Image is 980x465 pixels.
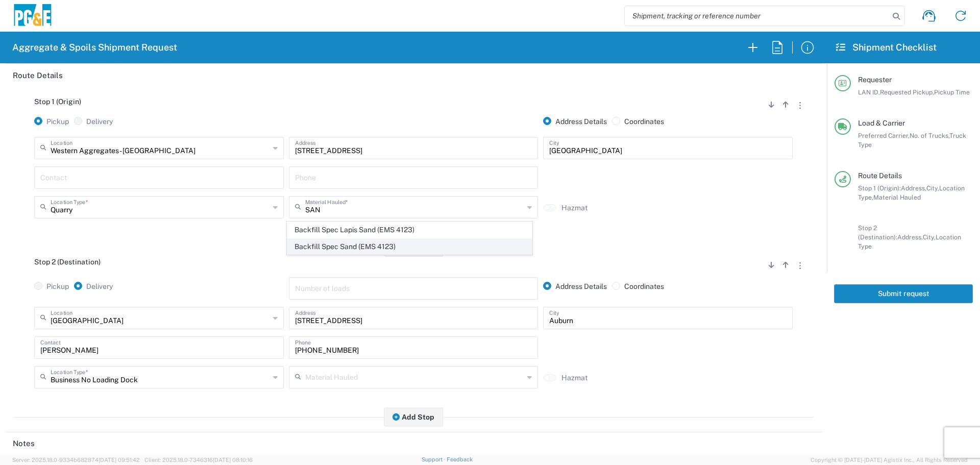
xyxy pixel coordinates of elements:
[287,222,532,238] span: Backfill Spec Lapis Sand (EMS 4123)
[625,6,889,26] input: Shipment, tracking or reference number
[836,41,937,54] h2: Shipment Checklist
[612,117,664,126] label: Coordinates
[99,457,140,463] span: [DATE] 09:51:42
[873,193,921,201] span: Material Hauled
[12,41,177,54] h2: Aggregate & Spoils Shipment Request
[34,97,81,106] span: Stop 1 (Origin)
[447,456,473,462] a: Feedback
[858,132,910,139] span: Preferred Carrier,
[910,132,949,139] span: No. of Trucks,
[384,407,443,426] button: Add Stop
[144,457,253,463] span: Client: 2025.18.0-7346316
[934,88,970,96] span: Pickup Time
[858,184,901,192] span: Stop 1 (Origin):
[858,76,892,84] span: Requester
[422,456,447,462] a: Support
[923,233,936,241] span: City,
[880,88,934,96] span: Requested Pickup,
[543,282,607,291] label: Address Details
[901,184,926,192] span: Address,
[12,4,53,28] img: pge
[13,438,35,449] h2: Notes
[213,457,253,463] span: [DATE] 08:10:16
[858,88,880,96] span: LAN ID,
[561,203,587,212] label: Hazmat
[34,258,101,266] span: Stop 2 (Destination)
[858,119,905,127] span: Load & Carrier
[13,70,63,81] h2: Route Details
[543,117,607,126] label: Address Details
[926,184,939,192] span: City,
[287,239,532,255] span: Backfill Spec Sand (EMS 4123)
[612,282,664,291] label: Coordinates
[834,284,973,303] button: Submit request
[561,373,587,382] label: Hazmat
[858,172,902,180] span: Route Details
[12,457,140,463] span: Server: 2025.18.0-9334b682874
[811,455,968,464] span: Copyright © [DATE]-[DATE] Agistix Inc., All Rights Reserved
[897,233,923,241] span: Address,
[858,224,897,241] span: Stop 2 (Destination):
